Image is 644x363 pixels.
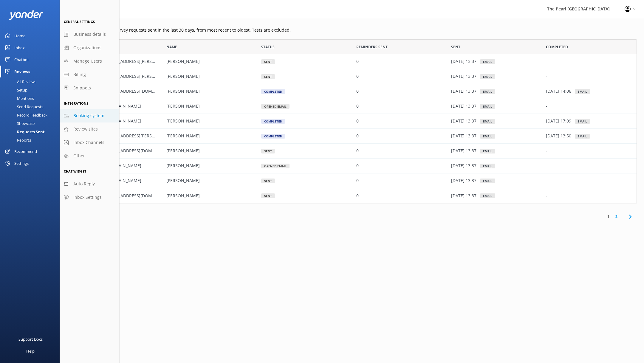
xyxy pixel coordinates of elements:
[451,88,476,95] p: [DATE] 13:37
[451,133,476,139] p: [DATE] 13:37
[166,193,200,198] span: [PERSON_NAME]
[356,163,359,169] p: 0
[73,139,104,146] span: Inbox Channels
[356,193,359,199] p: 0
[480,149,495,153] div: Email
[261,179,275,183] div: Sent
[480,134,495,139] div: Email
[480,179,495,183] div: Email
[261,149,275,153] div: Sent
[261,44,275,50] span: Status
[73,112,104,119] span: Booking system
[356,103,359,110] p: 0
[4,77,36,86] div: All Reviews
[451,148,476,154] p: [DATE] 13:37
[575,119,590,124] div: email
[4,94,60,103] a: Mentions
[64,169,86,173] span: Chat Widget
[166,178,200,184] span: [PERSON_NAME]
[67,114,637,129] div: row
[356,178,359,184] p: 0
[546,103,547,110] p: -
[60,136,119,149] a: Inbox Channels
[480,104,495,109] div: Email
[546,193,547,199] p: -
[73,181,95,187] span: Auto Reply
[72,133,208,139] span: [PERSON_NAME][EMAIL_ADDRESS][PERSON_NAME][DOMAIN_NAME]
[166,103,200,109] span: [PERSON_NAME]
[60,109,119,122] a: Booking system
[166,148,200,154] span: [PERSON_NAME]
[60,81,119,95] a: Snippets
[166,44,177,50] span: Name
[67,84,637,99] div: row
[72,74,208,79] span: [PERSON_NAME][EMAIL_ADDRESS][PERSON_NAME][DOMAIN_NAME]
[67,54,637,69] div: row
[4,119,35,128] div: Showcase
[73,71,86,78] span: Billing
[546,178,547,184] p: -
[356,44,388,50] span: Reminders Sent
[4,136,31,144] div: Reports
[60,68,119,81] a: Billing
[60,28,119,41] a: Business details
[4,111,47,119] div: Record Feedback
[4,77,60,86] a: All Reviews
[60,55,119,68] a: Manage Users
[546,58,547,65] p: -
[73,85,91,91] span: Snippets
[451,44,460,50] span: Sent
[67,69,637,84] div: row
[546,133,571,139] p: [DATE] 13:50
[356,58,359,65] p: 0
[480,119,495,124] div: Email
[64,101,88,106] span: Integrations
[451,178,476,184] p: [DATE] 13:37
[73,153,85,159] span: Other
[67,188,637,203] div: row
[166,89,200,94] span: [PERSON_NAME]
[261,104,290,109] div: Opened Email
[451,73,476,80] p: [DATE] 13:37
[575,89,590,94] div: email
[72,148,175,154] span: [PERSON_NAME][EMAIL_ADDRESS][DOMAIN_NAME]
[72,59,208,64] span: [PERSON_NAME][EMAIL_ADDRESS][PERSON_NAME][DOMAIN_NAME]
[14,30,25,42] div: Home
[60,191,119,204] a: Inbox Settings
[60,41,119,55] a: Organizations
[14,42,25,54] div: Inbox
[73,44,101,51] span: Organizations
[26,345,35,357] div: Help
[14,66,30,77] div: Reviews
[166,163,200,169] span: [PERSON_NAME]
[356,88,359,95] p: 0
[4,86,60,94] a: Setup
[64,19,95,24] span: General Settings
[14,54,29,66] div: Chatbot
[480,89,495,94] div: Email
[4,86,27,94] div: Setup
[67,27,637,33] p: Status of all review and survey requests sent in the last 30 days, from most recent to oldest. Te...
[14,145,37,157] div: Recommend
[356,73,359,80] p: 0
[451,163,476,169] p: [DATE] 13:37
[480,59,495,64] div: Email
[72,89,175,94] span: [PERSON_NAME][EMAIL_ADDRESS][DOMAIN_NAME]
[18,333,43,345] div: Support Docs
[451,193,476,199] p: [DATE] 13:37
[261,119,285,124] div: Completed
[261,193,275,198] div: Sent
[546,148,547,154] p: -
[4,103,43,111] div: Send Requests
[4,136,60,144] a: Reports
[67,159,637,173] div: row
[546,88,571,95] p: [DATE] 14:06
[4,119,60,128] a: Showcase
[546,73,547,80] p: -
[356,133,359,139] p: 0
[73,58,102,64] span: Manage Users
[480,193,495,198] div: Email
[9,10,43,20] img: yonder-white-logo.png
[261,89,285,94] div: Completed
[4,111,60,119] a: Record Feedback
